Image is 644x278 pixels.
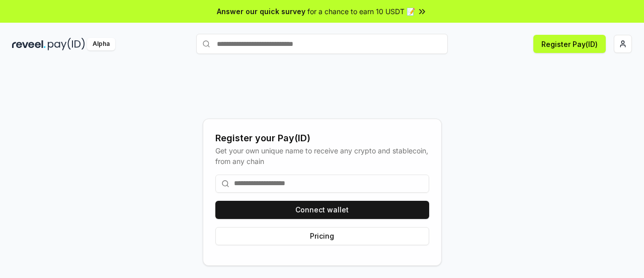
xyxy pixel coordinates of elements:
span: for a chance to earn 10 USDT 📝 [307,6,415,17]
div: Alpha [87,38,115,50]
div: Get your own unique name to receive any crypto and stablecoin, from any chain [215,145,429,166]
img: pay_id [48,38,85,50]
img: reveel_dark [12,38,46,50]
button: Pricing [215,227,429,245]
span: Answer our quick survey [217,6,305,17]
button: Register Pay(ID) [533,35,606,53]
div: Register your Pay(ID) [215,131,429,145]
button: Connect wallet [215,201,429,219]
